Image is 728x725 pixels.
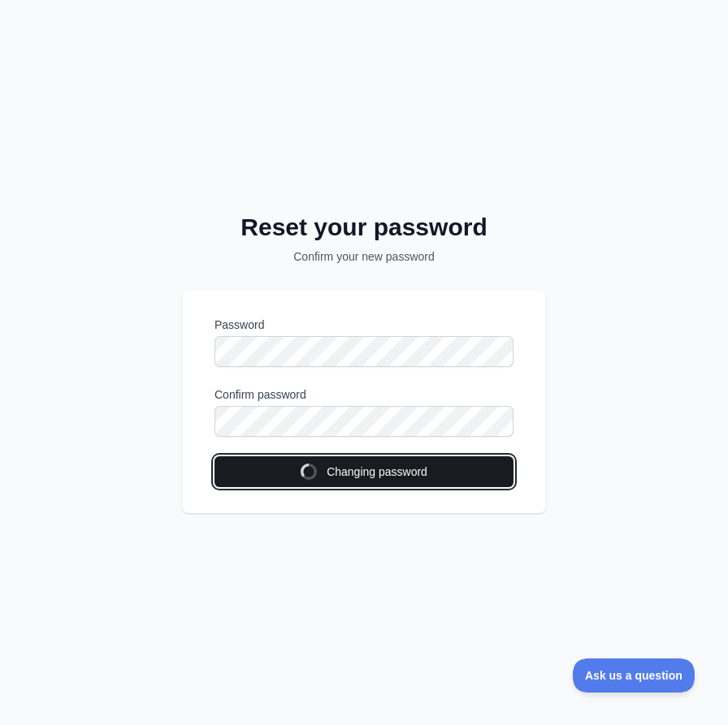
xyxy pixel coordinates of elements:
label: Confirm password [214,386,513,403]
button: Changing password [214,456,513,487]
p: Confirm your new password [182,248,546,265]
label: Password [214,317,513,333]
h2: Reset your password [182,213,546,242]
iframe: Toggle Customer Support [573,658,695,693]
